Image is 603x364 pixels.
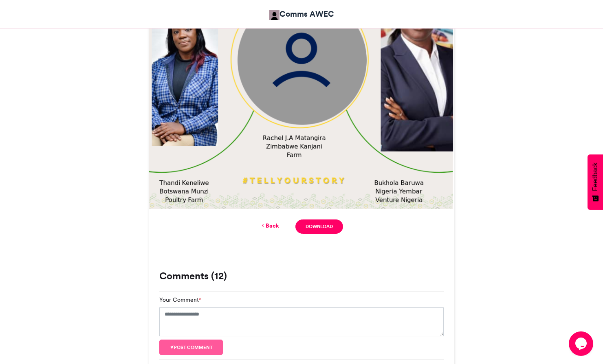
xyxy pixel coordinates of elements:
[159,271,444,281] h3: Comments (12)
[260,221,279,230] a: Back
[569,331,595,356] iframe: chat widget
[269,8,334,20] a: Comms AWEC
[588,154,603,210] button: Feedback - Show survey
[269,10,279,20] img: Comms AWEC
[159,340,223,355] button: Post comment
[159,296,201,304] label: Your Comment
[592,162,599,191] span: Feedback
[295,219,343,234] a: Download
